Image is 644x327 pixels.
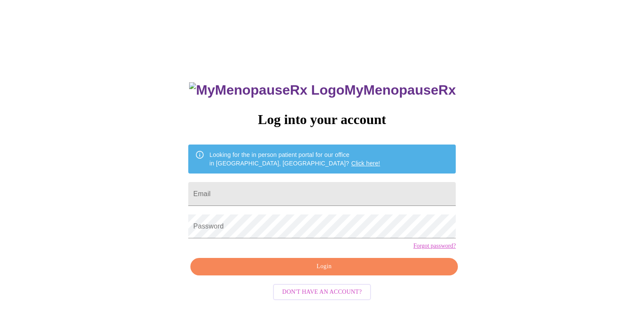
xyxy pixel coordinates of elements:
[271,288,374,295] a: Don't have an account?
[351,160,380,167] a: Click here!
[200,261,448,272] span: Login
[413,243,456,249] a: Forgot password?
[189,82,344,98] img: MyMenopauseRx Logo
[273,284,371,301] button: Don't have an account?
[189,82,456,98] h3: MyMenopauseRx
[190,258,458,275] button: Login
[210,147,380,171] div: Looking for the in person patient portal for our office in [GEOGRAPHIC_DATA], [GEOGRAPHIC_DATA]?
[282,287,362,298] span: Don't have an account?
[188,112,456,127] h3: Log into your account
